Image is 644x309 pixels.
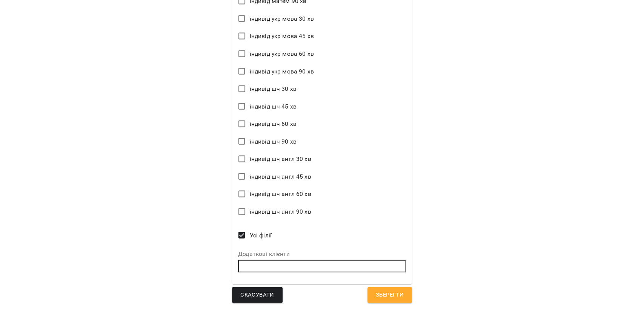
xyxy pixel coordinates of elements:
[250,67,314,76] span: індивід укр мова 90 хв
[238,251,406,257] label: Додаткові клієнти
[250,172,311,181] span: індивід шч англ 45 хв
[250,137,297,146] span: індивід шч 90 хв
[232,287,283,303] button: Скасувати
[250,14,314,23] span: індивід укр мова 30 хв
[250,32,314,41] span: індивід укр мова 45 хв
[250,49,314,58] span: індивід укр мова 60 хв
[250,119,297,128] span: індивід шч 60 хв
[250,190,311,199] span: індивід шч англ 60 хв
[250,207,311,216] span: індивід шч англ 90 хв
[250,102,297,111] span: індивід шч 45 хв
[250,84,297,93] span: індивід шч 30 хв
[367,287,412,303] button: Зберегти
[250,154,311,164] span: індивід шч англ 30 хв
[250,231,272,240] span: Усі філії
[240,290,274,300] span: Скасувати
[376,290,404,300] span: Зберегти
